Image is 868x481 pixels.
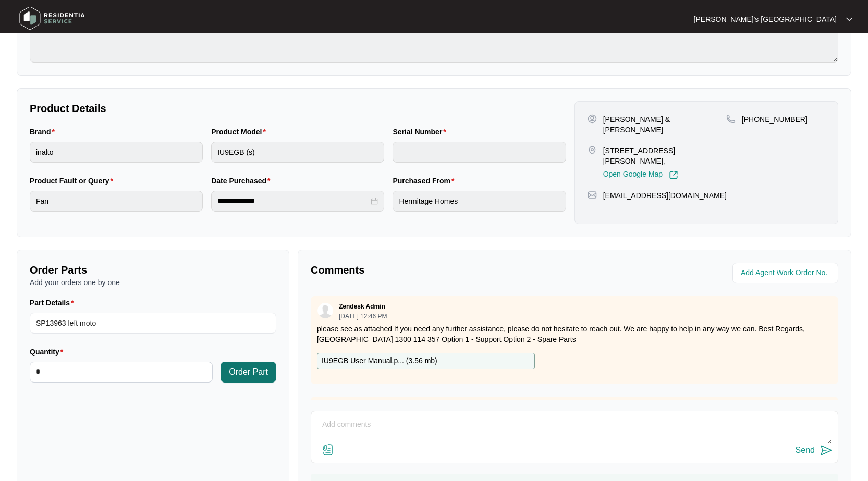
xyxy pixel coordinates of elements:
div: Send [796,446,815,455]
img: map-pin [588,145,597,155]
p: [STREET_ADDRESS][PERSON_NAME], [603,145,726,166]
p: please see as attached If you need any further assistance, please do not hesitate to reach out. W... [317,324,832,344]
button: Order Part [221,362,276,383]
label: Date Purchased [211,176,274,186]
label: Purchased From [393,176,458,186]
p: Comments [311,263,567,277]
label: Brand [30,127,59,137]
img: map-pin [588,190,597,200]
p: [PHONE_NUMBER] [742,114,808,125]
img: send-icon.svg [820,444,833,457]
p: [EMAIL_ADDRESS][DOMAIN_NAME] [603,190,727,201]
img: Link-External [669,170,678,180]
label: Part Details [30,298,78,308]
p: Zendesk Admin [339,302,385,311]
img: dropdown arrow [846,17,852,22]
input: Product Model [211,142,384,163]
img: file-attachment-doc.svg [322,443,334,456]
input: Quantity [30,362,212,382]
a: Open Google Map [603,170,678,180]
label: Serial Number [393,127,450,137]
img: residentia service logo [16,3,89,34]
img: map-pin [726,114,736,124]
p: Product Details [30,101,566,116]
img: user.svg [317,303,333,318]
span: Order Part [229,366,268,378]
label: Product Model [211,127,270,137]
input: Product Fault or Query [30,191,203,212]
p: Add your orders one by one [30,277,276,288]
input: Part Details [30,313,276,334]
p: [PERSON_NAME] & [PERSON_NAME] [603,114,726,135]
input: Add Agent Work Order No. [741,267,832,279]
label: Quantity [30,347,67,357]
input: Serial Number [393,142,566,163]
p: [PERSON_NAME]'s [GEOGRAPHIC_DATA] [694,14,837,24]
p: [DATE] 12:46 PM [339,313,387,319]
input: Brand [30,142,203,163]
p: IU9EGB User Manual.p... ( 3.56 mb ) [322,355,437,367]
button: Send [796,443,833,458]
input: Purchased From [393,191,566,212]
input: Date Purchased [217,195,369,206]
img: user-pin [588,114,597,124]
label: Product Fault or Query [30,176,117,186]
p: Order Parts [30,263,276,277]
